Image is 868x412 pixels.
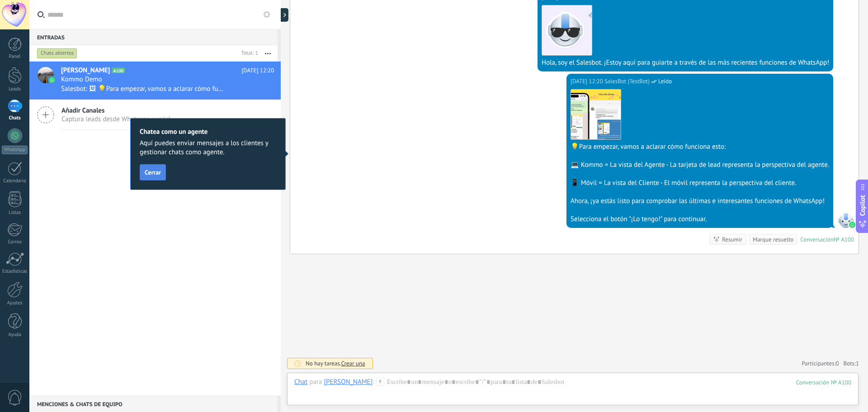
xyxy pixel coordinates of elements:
[571,142,829,152] div: 💡Para empezar, vamos a aclarar cómo funciona esto:
[2,115,28,121] div: Chats
[61,66,110,75] span: [PERSON_NAME]
[2,146,28,154] div: WhatsApp
[324,378,373,386] div: Cesar Ponce
[238,49,258,58] div: Total: 1
[309,378,322,387] span: para
[241,66,274,75] span: [DATE] 12:20
[2,269,28,275] div: Estadísticas
[571,197,829,206] div: Ahora, ¡ya estás listo para comprobar las últimas e interesantes funciones de WhatsApp!
[796,379,851,386] div: 100
[844,360,859,367] span: Bots:
[61,106,170,115] span: Añadir Canales
[145,169,161,175] span: Cerrar
[542,58,829,67] div: Hola, soy el Salesbot. ¡Estoy aquí para guiarte a través de las más recientes funciones de WhatsApp!
[29,62,281,99] a: avataricon[PERSON_NAME]A100[DATE] 12:20Kommo DemoSalesbot: 🖼 💡Para empezar, vamos a aclarar cómo ...
[802,360,839,367] a: Participantes:0
[849,222,855,228] img: waba.svg
[836,360,839,367] span: 0
[800,236,834,243] div: Conversación
[571,77,604,86] div: [DATE] 12:20
[2,178,28,184] div: Calendario
[858,195,867,216] span: Copilot
[2,210,28,216] div: Listas
[112,67,125,73] span: A100
[61,75,102,84] span: Kommo Demo
[856,360,859,367] span: 1
[571,90,621,139] img: d9bd1cad-39a9-4ee0-b699-e39e3fc82a46
[571,179,829,188] div: 📱 Móvil = La vista del Cliente - El móvil representa la perspectiva del cliente.
[341,360,365,367] span: Crear una
[571,161,829,170] div: 💻 Kommo = La vista del Agente - La tarjeta de lead representa la perspectiva del agente.
[2,332,28,338] div: Ayuda
[29,396,278,412] div: Menciones & Chats de equipo
[140,139,276,157] span: Aquí puedes enviar mensajes a los clientes y gestionar chats como agente.
[306,360,365,367] div: No hay tareas.
[2,54,28,60] div: Panel
[279,8,288,22] div: Mostrar
[49,77,55,83] img: icon
[140,128,276,136] h2: Chatea como un agente
[2,300,28,306] div: Ajustes
[373,378,374,387] span: :
[658,77,672,86] span: Leído
[258,45,278,62] button: Más
[140,164,166,180] button: Cerrar
[29,29,278,45] div: Entradas
[722,235,742,244] div: Resumir
[37,48,77,59] div: Chats abiertos
[61,85,224,93] span: Salesbot: 🖼 💡Para empezar, vamos a aclarar cómo funciona esto: 💻 Kommo = La vista del Agente - La...
[838,212,854,228] span: SalesBot
[604,77,650,86] span: SalesBot (TestBot)
[571,215,829,224] div: Selecciona el botón "¡Lo tengo!" para continuar.
[753,235,793,244] div: Marque resuelto
[2,86,28,92] div: Leads
[834,236,854,243] div: № A100
[2,239,28,245] div: Correo
[542,5,592,55] img: 183.png
[61,115,170,123] span: Captura leads desde Whatsapp y más!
